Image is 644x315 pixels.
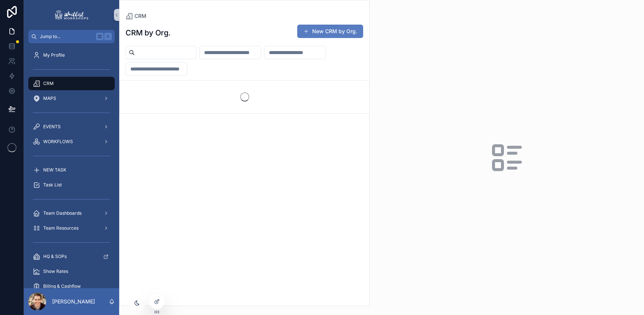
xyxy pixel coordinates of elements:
[43,95,56,101] span: MAPS
[28,221,115,235] a: Team Resources
[28,135,115,148] a: WORKFLOWS
[297,25,363,38] button: New CRM by Org.
[43,283,81,289] span: Billing & Cashflow
[28,265,115,278] a: Show Rates
[43,124,61,130] span: EVENTS
[43,167,66,173] span: NEW TASK
[24,43,119,288] div: scrollable content
[28,207,115,220] a: Team Dashboards
[28,163,115,177] a: NEW TASK
[105,34,111,40] span: K
[43,253,67,259] span: HQ & SOPs
[40,34,93,40] span: Jump to...
[43,52,65,58] span: My Profile
[28,178,115,192] a: Task List
[28,48,115,62] a: My Profile
[52,298,95,305] p: [PERSON_NAME]
[43,182,62,188] span: Task List
[43,81,54,86] span: CRM
[28,120,115,133] a: EVENTS
[126,12,146,20] a: CRM
[134,12,146,20] span: CRM
[28,250,115,263] a: HQ & SOPs
[43,225,79,231] span: Team Resources
[126,28,171,38] h1: CRM by Org.
[54,9,89,21] img: App logo
[43,268,68,274] span: Show Rates
[28,280,115,293] a: Billing & Cashflow
[43,210,82,216] span: Team Dashboards
[28,30,115,43] button: Jump to...K
[43,139,73,145] span: WORKFLOWS
[28,77,115,90] a: CRM
[28,92,115,105] a: MAPS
